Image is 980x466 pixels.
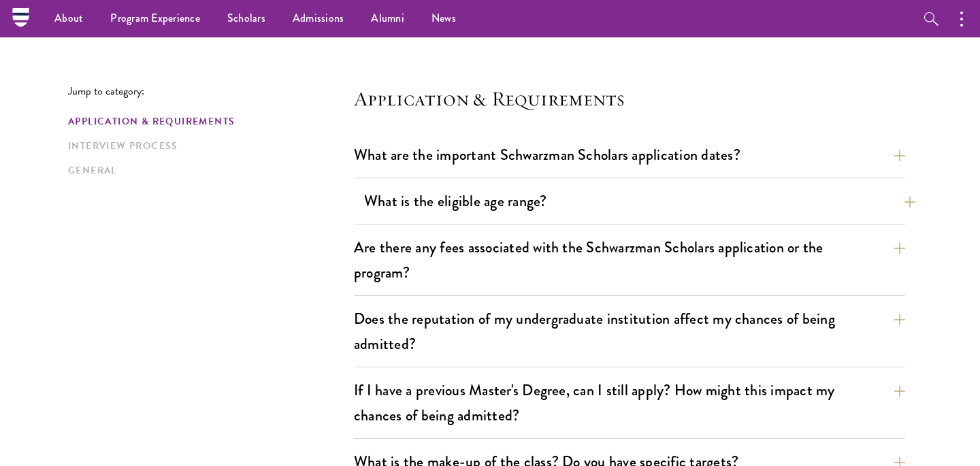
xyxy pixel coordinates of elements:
[354,375,905,431] button: If I have a previous Master's Degree, can I still apply? How might this impact my chances of bein...
[354,139,905,170] button: What are the important Schwarzman Scholars application dates?
[68,139,346,153] a: Interview Process
[354,85,905,112] h4: Application & Requirements
[68,163,346,178] a: General
[364,186,915,216] button: What is the eligible age range?
[354,303,905,359] button: Does the reputation of my undergraduate institution affect my chances of being admitted?
[354,232,905,288] button: Are there any fees associated with the Schwarzman Scholars application or the program?
[68,85,354,97] p: Jump to category:
[68,114,346,129] a: Application & Requirements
